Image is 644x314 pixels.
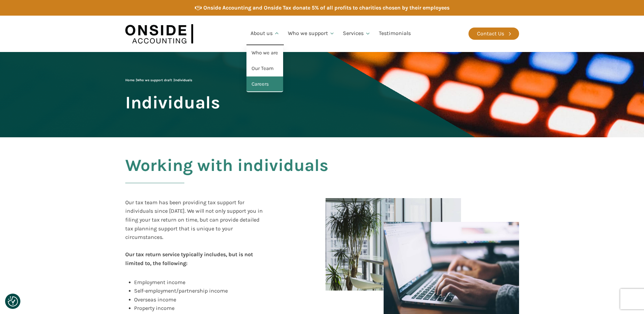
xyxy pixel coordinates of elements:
[125,78,134,82] a: Home
[246,22,284,45] a: About us
[203,3,449,12] div: Onside Accounting and Onside Tax donate 5% of all profits to charities chosen by their employees
[125,251,253,266] b: Our tax return service typically includes, but is not limited to, the following:
[125,78,192,82] span: | |
[375,22,415,45] a: Testimonials
[174,78,192,82] span: Individuals
[246,76,283,92] a: Careers
[8,296,18,307] button: Consent Preferences
[134,305,174,311] span: Property income
[137,78,172,82] a: Who we support draft
[134,279,185,285] span: Employment income
[125,93,220,112] span: Individuals
[477,29,504,38] div: Contact Us
[339,22,375,45] a: Services
[8,296,18,307] img: Revisit consent button
[246,61,283,76] a: Our Team
[125,21,193,47] img: Onside Accounting
[134,296,176,303] span: Overseas income
[125,198,266,242] div: Our tax team has been providing tax support for individuals since [DATE]. We will not only suppor...
[284,22,339,45] a: Who we support
[468,28,519,40] a: Contact Us
[134,287,228,294] span: Self-employment/partnership income
[125,156,519,191] h2: Working with individuals
[246,45,283,61] a: Who we are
